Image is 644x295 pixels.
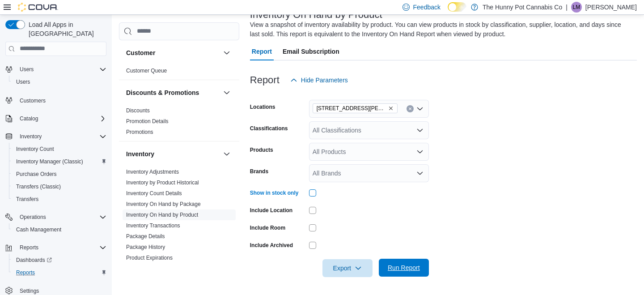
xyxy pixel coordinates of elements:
span: Dashboards [16,257,52,264]
p: The Hunny Pot Cannabis Co [483,2,562,13]
label: Locations [250,103,275,111]
button: Operations [2,211,110,223]
a: Customers [16,95,49,106]
span: Inventory Adjustments [126,168,179,175]
span: Users [16,78,30,86]
img: Cova [18,3,58,12]
button: Inventory [16,131,45,142]
label: Include Archived [250,242,293,249]
label: Include Room [250,224,285,231]
span: Users [20,66,34,73]
span: Inventory Count Details [126,190,182,197]
span: Cash Management [13,224,106,235]
h3: Discounts & Promotions [126,88,199,97]
span: Feedback [413,3,441,12]
button: Open list of options [416,127,424,134]
span: Run Report [388,263,420,272]
label: Show in stock only [250,189,299,197]
button: Open list of options [416,148,424,155]
button: Customers [2,94,110,107]
span: Dark Mode [448,12,448,12]
span: Inventory [16,131,106,142]
button: Clear input [407,105,414,112]
span: Transfers (Classic) [13,181,106,192]
span: Users [16,64,106,75]
span: Hide Parameters [301,76,348,85]
div: Logan Marston [571,2,582,13]
button: Users [16,64,37,75]
span: [STREET_ADDRESS][PERSON_NAME] [317,104,386,113]
button: Discounts & Promotions [221,87,232,98]
button: Inventory Manager (Classic) [9,155,110,168]
span: Discounts [126,107,150,114]
span: Catalog [16,113,106,124]
a: Product Expirations [126,255,173,261]
button: Discounts & Promotions [126,88,220,97]
button: Hide Parameters [287,71,352,89]
input: Dark Mode [448,2,466,12]
span: Cash Management [16,226,61,233]
span: Customers [16,94,106,106]
a: Inventory Count [13,144,58,154]
a: Transfers [13,194,42,205]
button: Run Report [379,259,429,277]
div: Discounts & Promotions [119,105,239,141]
span: Transfers [13,194,106,205]
a: Discounts [126,107,150,114]
button: Remove 100 Jamieson Pkwy from selection in this group [388,106,394,111]
a: Package History [126,244,165,250]
label: Include Location [250,207,292,214]
button: Purchase Orders [9,168,110,180]
button: Catalog [2,112,110,125]
button: Inventory Count [9,143,110,155]
span: Inventory Manager (Classic) [13,156,106,167]
button: Inventory [126,150,220,158]
span: Transfers (Classic) [16,183,61,190]
button: Customer [126,48,220,57]
span: Load All Apps in [GEOGRAPHIC_DATA] [25,20,106,38]
button: Open list of options [416,170,424,177]
span: Customers [20,97,46,104]
button: Users [9,76,110,88]
span: Dashboards [13,255,106,265]
span: LM [573,2,580,13]
span: Inventory On Hand by Product [126,211,198,218]
div: Customer [119,65,239,80]
span: Reports [13,267,106,278]
a: Promotions [126,129,153,135]
span: Inventory Count [13,144,106,154]
button: Transfers (Classic) [9,180,110,193]
h3: Report [250,75,280,86]
span: Purchase Orders [13,169,106,180]
button: Reports [9,266,110,279]
label: Brands [250,168,268,175]
span: Purchase Orders [16,171,57,178]
a: Package Details [126,233,165,239]
span: Inventory by Product Historical [126,179,199,186]
span: Reports [16,269,35,276]
p: | [566,2,568,13]
a: Inventory Count Details [126,190,182,197]
a: Cash Management [13,224,65,235]
button: Catalog [16,113,42,124]
a: Users [13,77,34,87]
span: Users [13,77,106,87]
button: Reports [2,241,110,254]
button: Customer [221,47,232,58]
button: Reports [16,242,42,253]
h3: Inventory [126,150,154,158]
a: Inventory by Product Historical [126,180,199,186]
span: Promotion Details [126,118,169,125]
a: Reports [13,267,38,278]
button: Transfers [9,193,110,205]
p: [PERSON_NAME] [585,2,637,13]
span: Export [328,259,367,277]
button: Open list of options [416,105,424,112]
label: Products [250,146,273,154]
span: 100 Jamieson Pkwy [313,103,398,113]
span: Inventory [20,133,42,140]
span: Email Subscription [283,43,339,60]
a: Customer Queue [126,68,167,74]
span: Inventory Transactions [126,222,180,229]
label: Classifications [250,125,288,132]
